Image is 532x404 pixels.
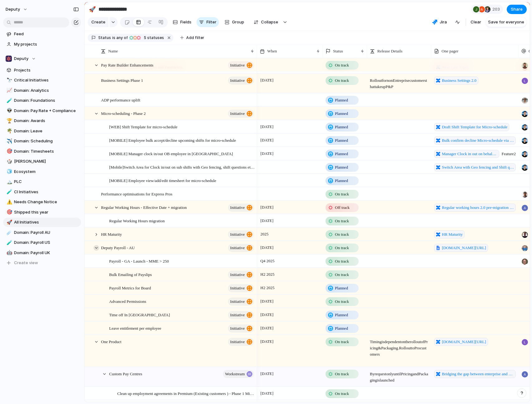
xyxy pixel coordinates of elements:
[228,284,254,292] button: initiative
[91,19,105,25] span: Create
[108,48,118,54] span: Name
[7,77,11,84] div: 🔭
[6,118,12,124] button: 🏆
[442,137,514,144] span: Bulk confirm decline Micro-schedule via Mobile
[6,158,12,165] button: 🎲
[6,199,12,205] button: ⚠️
[486,17,527,27] button: Save for everyone
[228,230,254,239] button: initiative
[101,96,140,103] span: ADP performance uplift
[335,178,348,184] span: Planned
[7,168,11,175] div: 🧊
[142,35,164,41] span: statuses
[112,35,115,41] span: is
[442,124,507,130] span: Draft Shift Template for Micro-schedule
[259,136,275,144] span: [DATE]
[3,29,81,39] a: Feed
[128,34,165,41] button: 5 statuses
[170,17,194,27] button: Fields
[3,106,81,116] div: 👽Domain: Pay Rate + Compliance
[7,209,11,216] div: 🎯
[6,189,12,195] button: 🧪
[468,17,484,27] button: Clear
[3,248,81,258] div: 🤖Domain: Payroll UK
[442,151,497,157] span: Manager Clock in out on behalf of Employee for Micro-Schedule
[3,197,81,207] div: ⚠️Needs Change Notice
[7,107,11,114] div: 👽
[442,204,514,211] span: Regular working hours 2.0 pre-migration improvements
[335,191,349,197] span: On track
[221,17,247,27] button: Group
[177,33,208,42] button: Add filter
[6,229,12,236] button: ☄️
[335,285,348,291] span: Planned
[196,17,219,27] button: Filter
[98,35,111,41] span: Status
[471,19,481,25] span: Clear
[335,218,349,224] span: On track
[230,297,245,306] span: initiative
[101,76,143,84] span: Business Settings Phase 1
[14,56,28,62] span: Deputy
[259,271,276,278] span: H2 2025
[259,244,275,251] span: [DATE]
[335,245,349,251] span: On track
[14,260,38,266] span: Create view
[14,158,79,165] span: [PERSON_NAME]
[14,67,79,73] span: Projects
[3,136,81,146] a: ✈️Domain: Scheduling
[7,229,11,236] div: ☄️
[259,370,275,377] span: [DATE]
[87,4,97,14] button: 🚀
[7,239,11,246] div: 🧪
[3,76,81,85] div: 🔭Critical Initiatives
[230,324,245,333] span: initiative
[434,163,516,171] a: Switch Area with Geo fencing and Shift questions for Micro-scheduling clock in out?force_transiti...
[101,204,187,211] span: Regular Working Hours - Effective Date + migration
[335,111,348,117] span: Planned
[3,187,81,197] a: 🧪CI Initiatives
[7,148,11,155] div: 🎯
[109,324,161,332] span: Leave entitlement per employee
[3,208,81,217] a: 🎯Shipped this year
[230,270,245,279] span: initiative
[434,136,516,145] a: Bulk confirm decline Micro-schedule via Mobile
[488,19,524,25] span: Save for everyone
[6,239,12,246] button: 🧪
[14,87,79,94] span: Domain: Analytics
[3,96,81,105] a: 🧪Domain: Foundations
[3,238,81,247] div: 🧪Domain: Payroll US
[109,217,165,224] span: Regular Working Hours migration
[14,219,79,225] span: All Initiatives
[259,257,276,265] span: Q4 2025
[259,284,276,292] span: H2 2025
[6,87,12,94] button: 📈
[7,127,11,135] div: 🌴
[7,158,11,165] div: 🎲
[3,86,81,95] a: 📈Domain: Analytics
[335,124,348,130] span: Planned
[228,311,254,319] button: initiative
[14,250,79,256] span: Domain: Payroll UK
[142,35,147,40] span: 5
[230,76,245,85] span: initiative
[335,298,349,305] span: On track
[7,97,11,104] div: 🧪
[14,189,79,195] span: CI Initiatives
[440,19,447,25] span: Jira
[109,298,146,305] span: Advanced Permissions
[6,138,12,144] button: ✈️
[259,230,270,238] span: 2025
[335,371,349,377] span: On track
[3,177,81,186] a: 🏔️PLC
[259,324,275,332] span: [DATE]
[6,209,12,215] button: 🎯
[434,204,516,212] a: Regular working hours 2.0 pre-migration improvements
[335,312,348,318] span: Planned
[14,97,79,104] span: Domain: Foundations
[259,204,275,211] span: [DATE]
